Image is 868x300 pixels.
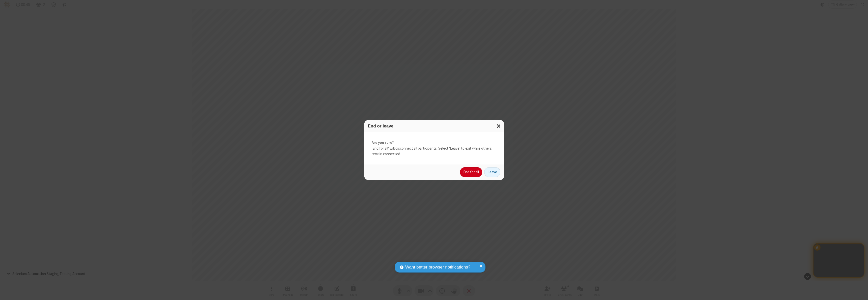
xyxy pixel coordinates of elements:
[372,140,497,146] strong: Are you sure?
[405,264,470,271] span: Want better browser notifications?
[368,124,500,128] h3: End or leave
[460,167,482,177] button: End for all
[484,167,500,177] button: Leave
[494,120,504,132] button: Close modal
[364,132,504,164] div: 'End for all' will disconnect all participants. Select 'Leave' to exit while others remain connec...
